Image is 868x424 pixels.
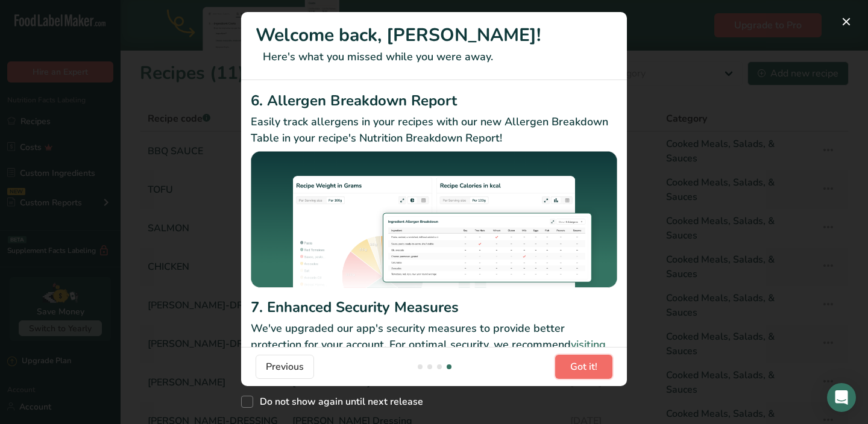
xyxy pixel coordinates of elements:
[827,383,856,412] div: Open Intercom Messenger
[251,151,617,292] img: Allergen Breakdown Report
[256,49,612,65] p: Here's what you missed while you were away.
[251,114,617,146] p: Easily track allergens in your recipes with our new Allergen Breakdown Table in your recipe's Nut...
[570,360,597,374] span: Got it!
[253,396,423,408] span: Do not show again until next release
[251,90,617,111] h2: 6. Allergen Breakdown Report
[256,355,314,379] button: Previous
[251,296,617,318] h2: 7. Enhanced Security Measures
[555,355,612,379] button: Got it!
[251,320,617,385] p: We've upgraded our app's security measures to provide better protection for your account. For opt...
[266,360,304,374] span: Previous
[256,22,612,49] h1: Welcome back, [PERSON_NAME]!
